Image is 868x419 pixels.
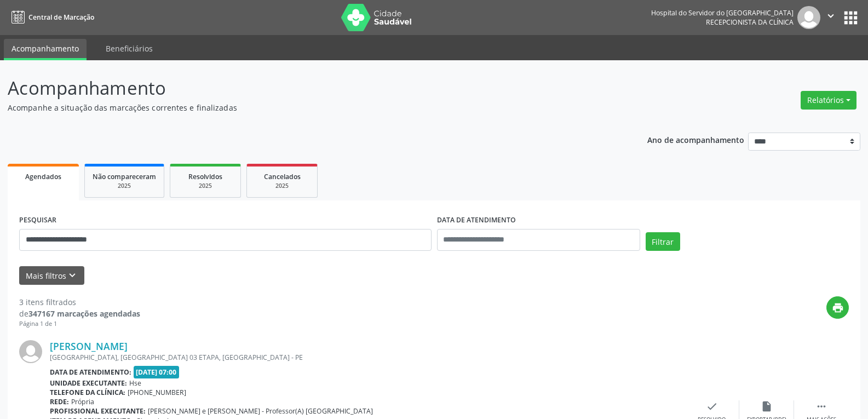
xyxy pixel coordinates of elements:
b: Telefone da clínica: [50,388,125,397]
span: [PERSON_NAME] e [PERSON_NAME] - Professor(A) [GEOGRAPHIC_DATA] [148,406,373,416]
span: Não compareceram [93,172,156,181]
strong: 347167 marcações agendadas [28,308,140,319]
div: 2025 [178,182,233,190]
span: Própria [71,397,94,406]
button: Mais filtroskeyboard_arrow_down [19,266,84,285]
button: print [826,296,849,319]
label: DATA DE ATENDIMENTO [437,212,516,229]
a: [PERSON_NAME] [50,340,128,352]
img: img [19,340,42,363]
i: print [832,302,844,314]
div: Hospital do Servidor do [GEOGRAPHIC_DATA] [651,8,794,18]
b: Data de atendimento: [50,368,131,377]
p: Acompanhe a situação das marcações correntes e finalizadas [8,102,605,113]
span: Central de Marcação [28,13,94,22]
label: PESQUISAR [19,212,56,229]
div: 2025 [93,182,156,190]
span: Resolvidos [188,172,222,181]
div: [GEOGRAPHIC_DATA], [GEOGRAPHIC_DATA] 03 ETAPA, [GEOGRAPHIC_DATA] - PE [50,353,685,362]
i: check [706,400,718,412]
b: Unidade executante: [50,378,127,388]
div: 3 itens filtrados [19,296,140,308]
i:  [825,10,837,22]
p: Acompanhamento [8,74,605,102]
button: Filtrar [646,232,680,251]
a: Central de Marcação [8,8,94,26]
i:  [815,400,827,412]
i: keyboard_arrow_down [66,269,78,282]
p: Ano de acompanhamento [647,133,744,146]
button: Relatórios [801,91,856,110]
i: insert_drive_file [761,400,773,412]
b: Profissional executante: [50,406,146,416]
button: apps [841,8,860,27]
div: Página 1 de 1 [19,319,140,329]
span: [DATE] 07:00 [134,366,180,378]
span: Hse [129,378,141,388]
button:  [820,6,841,29]
span: Recepcionista da clínica [706,18,794,27]
a: Acompanhamento [4,39,87,60]
span: Cancelados [264,172,301,181]
b: Rede: [50,397,69,406]
a: Beneficiários [98,39,160,58]
span: Agendados [25,172,61,181]
span: [PHONE_NUMBER] [128,388,186,397]
div: de [19,308,140,319]
div: 2025 [255,182,309,190]
img: img [797,6,820,29]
